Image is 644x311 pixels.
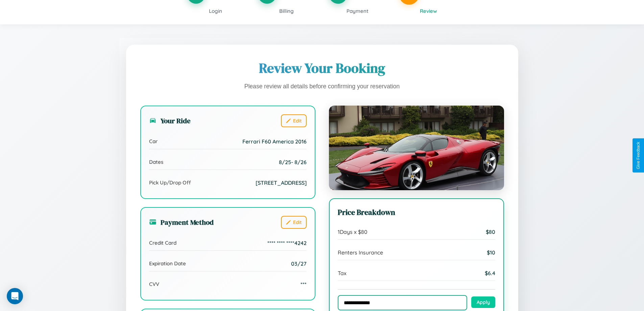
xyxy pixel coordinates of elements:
h3: Payment Method [149,217,214,227]
span: Review [420,8,437,14]
span: Expiration Date [149,260,186,267]
span: CVV [149,281,159,287]
div: Open Intercom Messenger [7,288,23,304]
span: Renters Insurance [338,249,383,256]
h3: Price Breakdown [338,207,495,218]
span: 1 Days x $ 80 [338,228,367,235]
button: Edit [281,114,307,127]
span: 8 / 25 - 8 / 26 [279,159,307,165]
span: $ 6.4 [485,270,495,276]
span: $ 10 [487,249,495,256]
span: [STREET_ADDRESS] [256,179,307,186]
button: Apply [471,296,495,308]
span: Login [209,8,222,14]
button: Edit [281,216,307,229]
span: Dates [149,159,163,165]
span: $ 80 [486,228,495,235]
span: Car [149,138,158,145]
span: Payment [347,8,368,14]
span: Tax [338,270,347,276]
span: Ferrari F60 America 2016 [242,138,307,145]
span: 03/27 [291,260,307,267]
div: Give Feedback [636,142,641,169]
span: Credit Card [149,240,176,246]
img: Ferrari F60 America [329,106,504,190]
span: Pick Up/Drop Off [149,179,191,186]
p: Please review all details before confirming your reservation [140,81,504,92]
span: Billing [279,8,294,14]
h1: Review Your Booking [140,59,504,77]
h3: Your Ride [149,116,191,126]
